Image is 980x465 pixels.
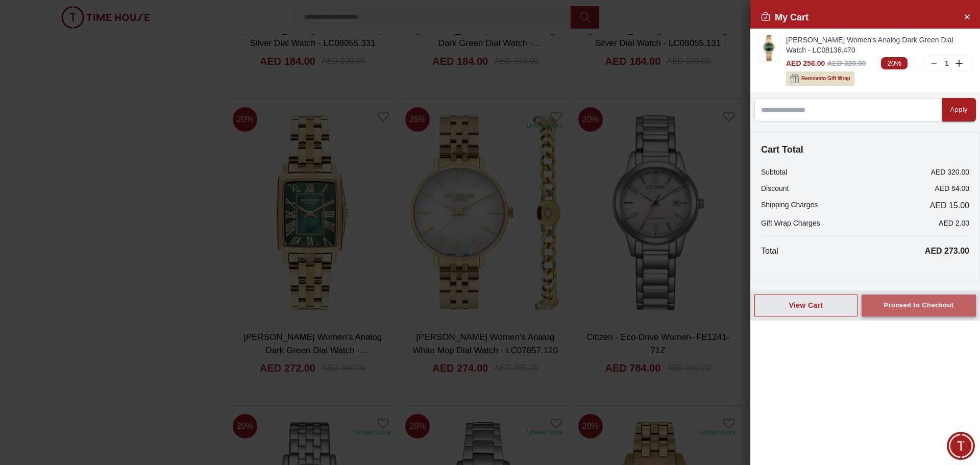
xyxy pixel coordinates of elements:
img: Profile picture of Zoe [21,227,39,246]
p: AED 2.00 [939,218,969,228]
span: 20% [881,57,908,69]
div: Conversation [101,287,201,322]
p: Subtotal [761,167,787,177]
a: [PERSON_NAME] Women's Analog Dark Green Dial Watch - LC08136.470 [786,35,972,55]
span: Hello! I'm your Time House Watches Support Assistant. How can I assist you [DATE]? [47,238,160,247]
h2: My Cart [761,10,808,25]
span: Conversation [127,310,174,318]
div: Proceed to Checkout [884,300,953,311]
button: Close Account [959,8,975,25]
p: 1 [943,58,951,68]
div: Chat with us now [13,216,191,257]
p: AED 273.00 [925,245,969,257]
div: Chat Widget [947,432,975,460]
span: Remove to Gift Wrap [801,74,850,84]
span: AED 256.00 [786,59,825,67]
p: AED 320.00 [931,167,970,177]
button: Removeto Gift Wrap [786,71,854,86]
p: Total [761,245,778,257]
div: Home [4,287,99,322]
p: AED 64.00 [935,183,969,193]
span: Home [41,310,62,318]
div: View Cart [763,300,849,310]
span: AED 320.00 [827,59,866,67]
div: Timehousecompany [13,138,191,177]
div: [PERSON_NAME] [47,225,143,238]
div: Zoe [20,225,184,248]
h4: Cart Total [761,142,969,157]
button: Apply [942,98,976,121]
img: Company logo [14,13,34,34]
span: AED 15.00 [930,200,969,212]
button: Proceed to Checkout [862,295,976,316]
div: Find your dream watch—experts ready to assist! [13,182,191,203]
button: View Cart [754,295,857,316]
img: ... [759,35,779,61]
span: Just now [160,225,184,234]
div: Apply [950,104,968,116]
p: Discount [761,183,789,193]
p: Gift Wrap Charges [761,218,820,228]
p: Shipping Charges [761,200,818,212]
